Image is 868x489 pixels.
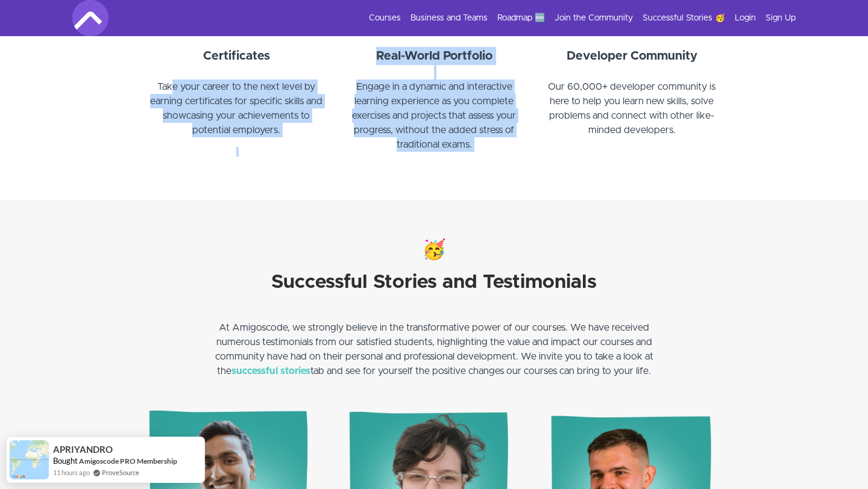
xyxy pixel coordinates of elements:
p: At Amigoscode, we strongly believe in the transformative power of our courses. We have received n... [211,320,657,378]
span: Take your career to the next level by earning certificates for specific skills and showcasing you... [150,82,322,135]
span: APRIYANDRO [53,444,113,455]
strong: Developer Community [567,50,697,62]
p: Engage in a dynamic and interactive learning experience as you complete exercises and projects th... [342,79,526,166]
a: Successful Stories 🥳 [643,12,725,24]
a: Join the Community [555,12,633,24]
strong: Certificates [203,50,270,62]
strong: Successful Stories and Testimonials [271,273,597,292]
span: Bought [53,456,78,466]
a: successful stories [231,366,310,376]
a: Business and Teams [410,12,488,24]
a: ProveSource [102,467,139,478]
a: Sign Up [766,12,796,24]
a: Courses [369,12,401,24]
span: 11 hours ago [53,467,90,478]
a: Amigoscode PRO Membership [79,456,177,466]
span: Our 60,000+ developer community is here to help you learn new skills, solve problems and connect ... [548,82,715,135]
strong: Real-World Portfolio [376,50,492,62]
h3: 🥳 [211,236,657,265]
a: Login [735,12,756,24]
a: Roadmap 🆕 [497,12,545,24]
img: provesource social proof notification image [10,440,49,479]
